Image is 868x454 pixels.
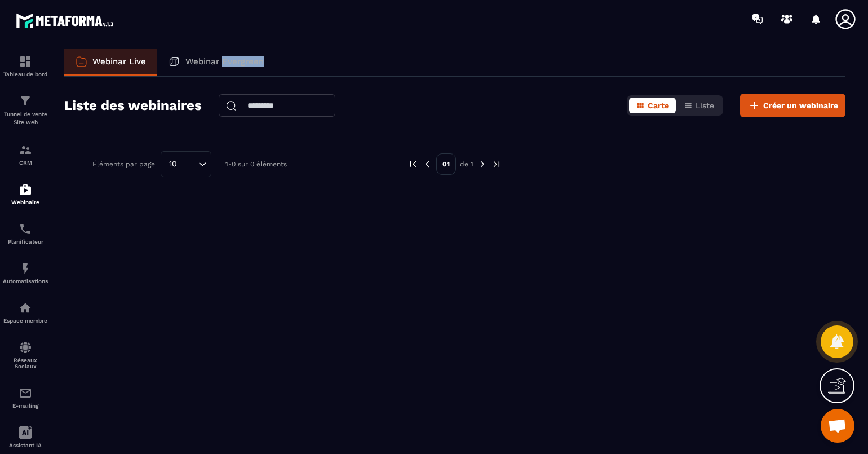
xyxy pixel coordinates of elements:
[460,160,473,169] p: de 1
[696,101,714,110] span: Liste
[19,301,32,315] img: automations
[491,159,502,169] img: next
[3,278,48,284] p: Automatisations
[3,46,48,86] a: formationformationTableau de bord
[225,160,287,168] p: 1-0 sur 0 éléments
[19,341,32,354] img: social-network
[92,56,146,67] p: Webinar Live
[422,159,432,169] img: prev
[19,222,32,236] img: scheduler
[3,71,48,77] p: Tableau de bord
[408,159,418,169] img: prev
[165,158,181,170] span: 10
[92,160,155,168] p: Éléments par page
[3,378,48,417] a: emailemailE-mailing
[677,98,721,113] button: Liste
[19,386,32,400] img: email
[436,153,456,175] p: 01
[763,100,838,111] span: Créer un webinaire
[16,10,117,31] img: logo
[185,56,264,67] p: Webinar Evergreen
[821,409,854,443] div: Ouvrir le chat
[64,49,157,76] a: Webinar Live
[3,199,48,205] p: Webinaire
[181,158,196,170] input: Search for option
[648,101,669,110] span: Carte
[19,94,32,108] img: formation
[3,318,48,324] p: Espace membre
[3,403,48,409] p: E-mailing
[3,214,48,253] a: schedulerschedulerPlanificateur
[19,55,32,68] img: formation
[477,159,488,169] img: next
[3,86,48,135] a: formationformationTunnel de vente Site web
[161,151,211,177] div: Search for option
[19,262,32,275] img: automations
[3,442,48,448] p: Assistant IA
[740,94,845,117] button: Créer un webinaire
[19,143,32,157] img: formation
[3,111,48,126] p: Tunnel de vente Site web
[64,94,202,117] h2: Liste des webinaires
[3,174,48,214] a: automationsautomationsWebinaire
[19,183,32,196] img: automations
[629,98,676,113] button: Carte
[3,293,48,332] a: automationsautomationsEspace membre
[3,253,48,293] a: automationsautomationsAutomatisations
[3,357,48,369] p: Réseaux Sociaux
[3,332,48,378] a: social-networksocial-networkRéseaux Sociaux
[3,160,48,166] p: CRM
[3,239,48,245] p: Planificateur
[3,135,48,174] a: formationformationCRM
